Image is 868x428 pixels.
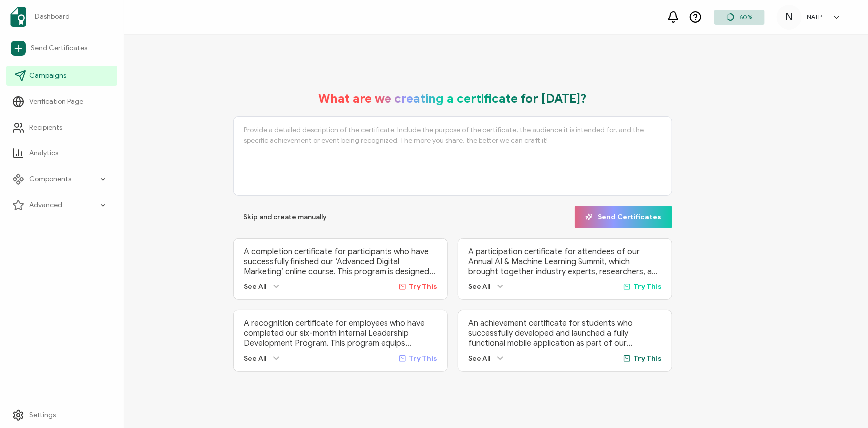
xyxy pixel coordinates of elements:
p: A completion certificate for participants who have successfully finished our ‘Advanced Digital Ma... [244,247,437,277]
a: Analytics [6,143,117,163]
span: 60% [739,13,752,21]
span: Recipients [29,123,62,133]
p: An achievement certificate for students who successfully developed and launched a fully functiona... [468,318,662,348]
span: Analytics [29,148,58,158]
a: Campaigns [6,66,117,86]
a: Settings [6,405,117,425]
a: Verification Page [6,92,117,112]
h5: NATP [807,13,822,20]
span: Try This [409,283,437,291]
span: Skip and create manually [243,214,327,221]
h1: What are we creating a certificate for [DATE]? [318,91,587,106]
span: Try This [633,354,662,363]
span: Send Certificates [585,213,661,221]
span: Campaigns [29,71,66,81]
iframe: Chat Widget [818,380,868,428]
a: Dashboard [6,3,117,31]
span: Send Certificates [31,43,87,53]
span: Try This [409,354,437,363]
span: Verification Page [29,97,83,107]
p: A participation certificate for attendees of our Annual AI & Machine Learning Summit, which broug... [468,247,662,277]
span: Dashboard [35,12,70,22]
span: See All [244,283,266,291]
span: See All [468,354,490,363]
a: Send Certificates [6,37,117,60]
p: A recognition certificate for employees who have completed our six-month internal Leadership Deve... [244,318,437,348]
button: Send Certificates [575,206,672,228]
span: Try This [633,283,662,291]
span: Advanced [29,200,62,210]
img: sertifier-logomark-colored.svg [10,7,26,27]
a: Recipients [6,118,117,138]
span: N [786,10,793,25]
span: See All [468,283,490,291]
span: Settings [29,410,56,420]
span: See All [244,354,266,363]
span: Components [29,174,71,184]
button: Skip and create manually [233,206,337,228]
